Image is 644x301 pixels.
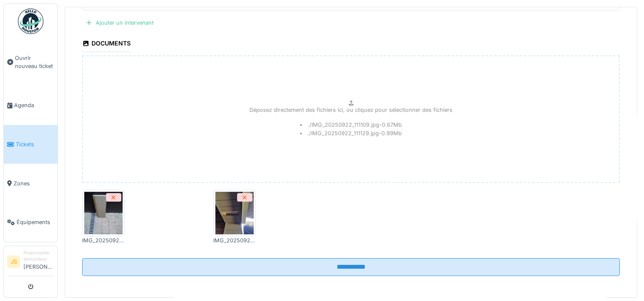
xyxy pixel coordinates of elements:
[300,121,402,129] li: ./IMG_20250922_111109.jpg - 0.67 Mb
[4,86,57,125] a: Agenda
[7,250,54,276] a: JS Responsable demandeur[PERSON_NAME]
[7,256,20,268] li: JS
[84,192,123,234] img: eov4i3mp89hmrjur4847k00lqwin
[4,164,57,203] a: Zones
[23,250,54,274] li: [PERSON_NAME]
[82,17,157,28] div: Ajouter un intervenant
[300,129,402,137] li: ./IMG_20250922_111129.jpg - 0.99 Mb
[16,140,54,148] span: Tickets
[215,192,254,234] img: f364h1xy98s09tyceiy64g1x2cxg
[17,218,54,226] span: Équipements
[4,125,57,164] a: Tickets
[213,236,256,244] div: IMG_20250922_111109.jpg
[23,250,54,263] div: Responsable demandeur
[14,101,54,109] span: Agenda
[82,37,131,51] div: Documents
[18,9,43,34] img: Badge_color-CXgf-gQk.svg
[249,106,452,114] p: Déposez directement des fichiers ici, ou cliquez pour sélectionner des fichiers
[15,54,54,70] span: Ouvrir nouveau ticket
[82,236,125,244] div: IMG_20250922_111129.jpg
[4,39,57,86] a: Ouvrir nouveau ticket
[14,179,54,187] span: Zones
[4,203,57,242] a: Équipements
